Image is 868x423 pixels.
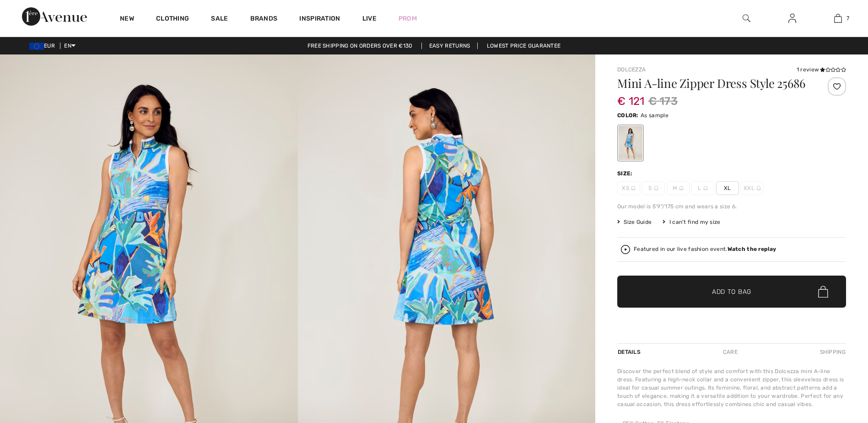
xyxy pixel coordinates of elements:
[399,14,417,23] a: Prom
[617,181,640,195] span: XS
[617,77,808,89] h1: Mini A-line Zipper Dress Style 25686
[634,246,776,252] div: Featured in our live fashion event.
[120,15,134,24] a: New
[362,14,377,23] a: Live
[299,15,340,24] span: Inspiration
[818,286,828,298] img: Bag.svg
[716,181,739,195] span: XL
[64,43,75,49] span: EN
[818,344,846,360] div: Shipping
[648,93,678,109] span: € 173
[22,7,87,26] img: 1ère Avenue
[617,169,635,178] div: Size:
[211,15,228,24] a: Sale
[617,218,652,226] span: Size Guide
[250,15,278,24] a: Brands
[712,287,751,297] span: Add to Bag
[797,65,846,74] div: 1 review
[29,43,44,50] img: Euro
[617,344,643,360] div: Details
[641,112,669,119] span: As sample
[617,367,846,408] div: Discover the perfect blend of style and comfort with this Dolcezza mini A-line dress. Featuring a...
[29,43,59,49] span: EUR
[781,13,803,24] a: Sign In
[715,344,745,360] div: Care
[743,13,750,24] img: search the website
[617,86,645,108] span: € 121
[663,218,720,226] div: I can't find my size
[421,43,478,49] a: Easy Returns
[300,43,420,49] a: Free shipping on orders over €130
[654,186,658,190] img: ring-m.svg
[621,245,630,254] img: Watch the replay
[667,181,690,195] span: M
[619,126,642,160] div: As sample
[642,181,665,195] span: S
[617,202,846,211] div: Our model is 5'9"/175 cm and wears a size 6.
[156,15,189,24] a: Clothing
[703,186,708,190] img: ring-m.svg
[756,186,761,190] img: ring-m.svg
[691,181,714,195] span: L
[815,13,860,24] a: 7
[728,246,776,252] strong: Watch the replay
[679,186,684,190] img: ring-m.svg
[846,14,849,22] span: 7
[788,13,796,24] img: My Info
[617,66,646,73] a: Dolcezza
[480,43,568,49] a: Lowest Price Guarantee
[631,186,636,190] img: ring-m.svg
[617,112,639,119] span: Color:
[834,13,842,24] img: My Bag
[617,276,846,308] button: Add to Bag
[741,181,764,195] span: XXL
